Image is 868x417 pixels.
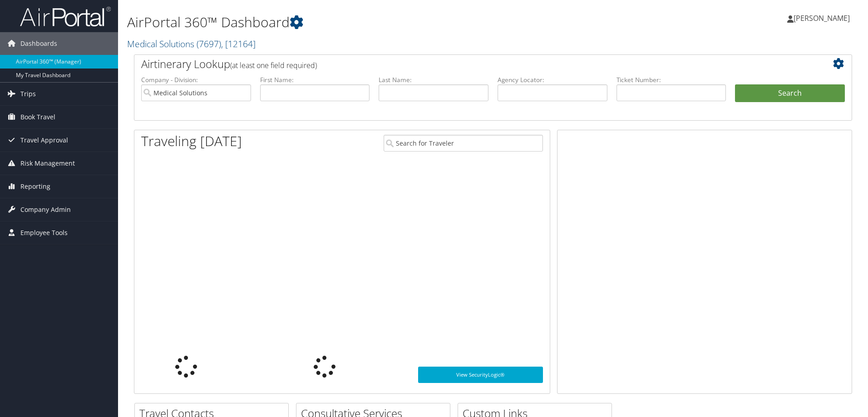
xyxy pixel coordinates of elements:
[127,38,256,50] a: Medical Solutions
[20,6,111,27] img: airportal-logo.png
[20,152,75,175] span: Risk Management
[127,13,615,32] h1: AirPortal 360™ Dashboard
[787,5,859,32] a: [PERSON_NAME]
[230,60,317,70] span: (at least one field required)
[20,129,68,152] span: Travel Approval
[141,75,251,84] label: Company - Division:
[616,75,726,84] label: Ticket Number:
[20,198,71,221] span: Company Admin
[384,135,543,152] input: Search for Traveler
[498,75,607,84] label: Agency Locator:
[20,83,36,105] span: Trips
[20,32,57,55] span: Dashboards
[794,13,850,23] span: [PERSON_NAME]
[141,56,785,72] h2: Airtinerary Lookup
[20,106,55,128] span: Book Travel
[260,75,370,84] label: First Name:
[197,38,221,50] span: ( 7697 )
[379,75,488,84] label: Last Name:
[20,221,68,244] span: Employee Tools
[141,132,242,151] h1: Traveling [DATE]
[418,367,543,383] a: View SecurityLogic®
[221,38,256,50] span: , [ 12164 ]
[20,175,50,198] span: Reporting
[735,84,845,103] button: Search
